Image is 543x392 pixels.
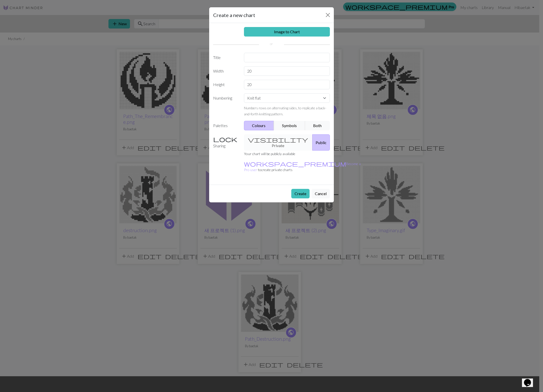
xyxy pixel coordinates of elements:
button: Colours [244,121,274,130]
button: Both [305,121,330,130]
label: Height [210,80,241,89]
button: Close [324,11,332,19]
iframe: chat widget [522,372,538,387]
label: Width [210,66,241,76]
button: Symbols [274,121,305,130]
button: Cancel [312,189,330,198]
label: Title [210,53,241,62]
button: Public [312,134,330,151]
h5: Create a new chart [213,11,255,19]
small: Numbers rows on alternating sides, to replicate a back-and-forth knitting pattern. [244,106,326,116]
button: Create [291,189,310,198]
a: Become a Pro user [244,162,361,172]
small: to create private charts [244,162,361,172]
small: Your chart will be publicly available [244,152,295,156]
label: Numbering [210,93,241,117]
span: workspace_premium [244,160,346,167]
label: Palettes [210,121,241,130]
label: Sharing [210,134,241,151]
a: Image to Chart [244,27,330,37]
